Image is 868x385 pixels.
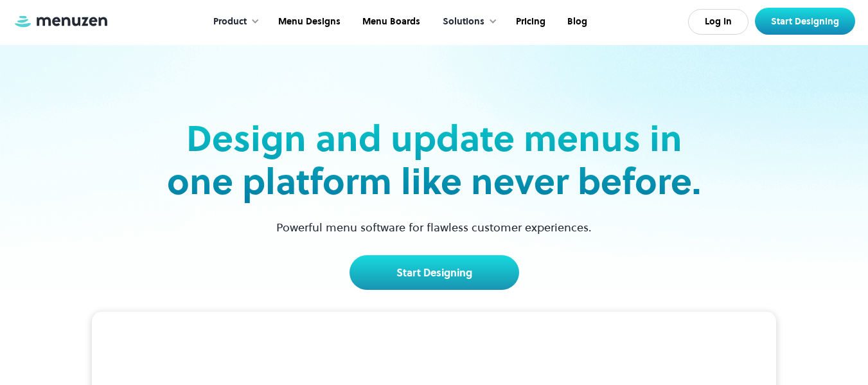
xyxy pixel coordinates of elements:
a: Start Designing [350,255,519,290]
a: Menu Designs [266,2,350,42]
p: Powerful menu software for flawless customer experiences. [260,219,608,236]
h2: Design and update menus in one platform like never before. [163,117,705,203]
a: Menu Boards [350,2,430,42]
div: Product [213,15,247,29]
div: Solutions [443,15,484,29]
a: Pricing [504,2,555,42]
a: Start Designing [755,8,855,35]
a: Log In [688,9,748,35]
div: Product [200,2,266,42]
div: Solutions [430,2,504,42]
a: Blog [555,2,597,42]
